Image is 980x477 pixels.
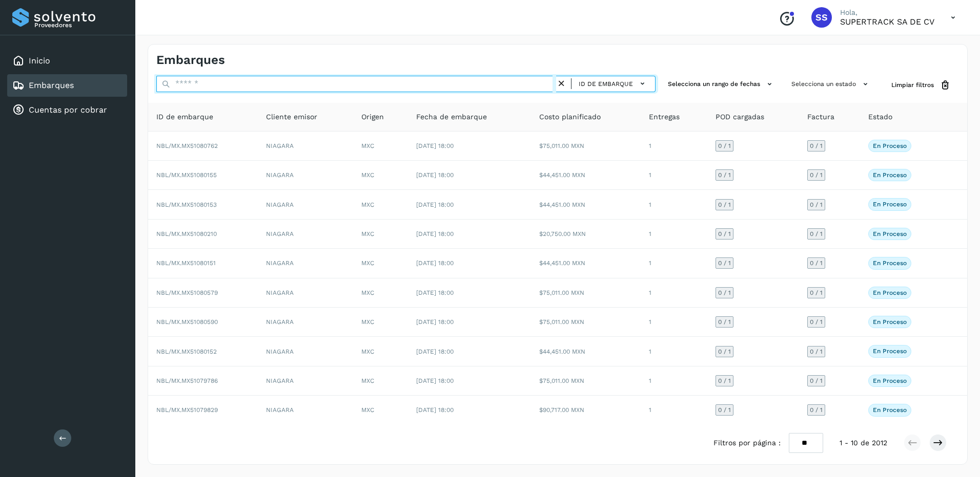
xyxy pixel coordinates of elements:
[873,230,907,237] p: En proceso
[718,319,731,325] span: 0 / 1
[353,366,408,396] td: MXC
[29,105,107,115] a: Cuentas por cobrar
[807,112,834,122] span: Factura
[718,290,731,296] span: 0 / 1
[873,171,907,179] p: En proceso
[810,202,823,208] span: 0 / 1
[531,366,641,396] td: $75,011.00 MXN
[810,319,823,325] span: 0 / 1
[531,337,641,366] td: $44,451.00 MXN
[810,407,823,413] span: 0 / 1
[416,406,454,414] span: [DATE] 18:00
[156,142,218,149] span: NBL/MX.MX51080762
[718,260,731,266] span: 0 / 1
[873,289,907,296] p: En proceso
[258,337,353,366] td: NIAGARA
[531,220,641,249] td: $20,750.00 MXN
[258,190,353,219] td: NIAGARA
[156,201,217,208] span: NBL/MX.MX51080153
[883,76,959,95] button: Limpiar filtros
[7,50,127,72] div: Inicio
[416,318,454,326] span: [DATE] 18:00
[531,278,641,308] td: $75,011.00 MXN
[873,201,907,208] p: En proceso
[258,278,353,308] td: NIAGARA
[810,290,823,296] span: 0 / 1
[718,172,731,178] span: 0 / 1
[531,190,641,219] td: $44,451.00 MXN
[361,112,384,122] span: Origen
[7,99,127,121] div: Cuentas por cobrar
[810,143,823,149] span: 0 / 1
[718,202,731,208] span: 0 / 1
[579,79,633,89] span: ID de embarque
[353,132,408,161] td: MXC
[156,406,218,414] span: NBL/MX.MX51079829
[531,308,641,337] td: $75,011.00 MXN
[718,349,731,355] span: 0 / 1
[641,396,707,424] td: 1
[156,318,218,326] span: NBL/MX.MX51080590
[718,407,731,413] span: 0 / 1
[873,259,907,267] p: En proceso
[531,396,641,424] td: $90,717.00 MXN
[873,348,907,355] p: En proceso
[531,132,641,161] td: $75,011.00 MXN
[576,76,651,91] button: ID de embarque
[840,438,887,448] span: 1 - 10 de 2012
[258,366,353,396] td: NIAGARA
[416,112,487,122] span: Fecha de embarque
[29,56,50,66] a: Inicio
[258,396,353,424] td: NIAGARA
[873,318,907,326] p: En proceso
[787,76,875,93] button: Selecciona un estado
[840,17,934,27] p: SUPERTRACK SA DE CV
[156,259,216,267] span: NBL/MX.MX51080151
[810,260,823,266] span: 0 / 1
[156,53,225,68] h4: Embarques
[641,278,707,308] td: 1
[416,377,454,384] span: [DATE] 18:00
[664,76,779,93] button: Selecciona un rango de fechas
[156,230,217,237] span: NBL/MX.MX51080210
[258,132,353,161] td: NIAGARA
[156,171,217,179] span: NBL/MX.MX51080155
[258,249,353,278] td: NIAGARA
[716,112,764,122] span: POD cargadas
[353,278,408,308] td: MXC
[353,249,408,278] td: MXC
[873,377,907,384] p: En proceso
[156,112,213,122] span: ID de embarque
[810,231,823,237] span: 0 / 1
[7,74,127,97] div: Embarques
[531,249,641,278] td: $44,451.00 MXN
[353,308,408,337] td: MXC
[266,112,317,122] span: Cliente emisor
[353,396,408,424] td: MXC
[810,349,823,355] span: 0 / 1
[34,21,123,29] p: Proveedores
[641,220,707,249] td: 1
[641,161,707,190] td: 1
[416,171,454,179] span: [DATE] 18:00
[416,201,454,208] span: [DATE] 18:00
[718,378,731,384] span: 0 / 1
[353,337,408,366] td: MXC
[873,406,907,414] p: En proceso
[353,190,408,219] td: MXC
[353,161,408,190] td: MXC
[531,161,641,190] td: $44,451.00 MXN
[258,308,353,337] td: NIAGARA
[156,289,218,296] span: NBL/MX.MX51080579
[713,438,781,448] span: Filtros por página :
[416,142,454,149] span: [DATE] 18:00
[718,231,731,237] span: 0 / 1
[156,348,217,355] span: NBL/MX.MX51080152
[891,80,934,90] span: Limpiar filtros
[416,230,454,237] span: [DATE] 18:00
[539,112,601,122] span: Costo planificado
[641,132,707,161] td: 1
[641,366,707,396] td: 1
[641,190,707,219] td: 1
[416,348,454,355] span: [DATE] 18:00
